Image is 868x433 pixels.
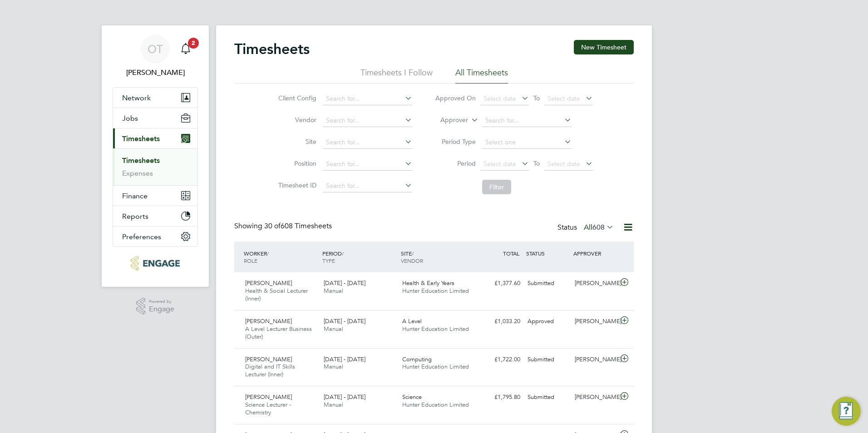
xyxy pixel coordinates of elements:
a: OT[PERSON_NAME] [113,34,198,78]
span: Select date [547,94,580,103]
span: / [412,250,414,257]
div: [PERSON_NAME] [571,276,618,291]
label: All [584,223,614,232]
button: Finance [113,186,197,206]
span: A Level [402,317,422,325]
span: Hunter Education Limited [402,325,469,333]
span: OT [148,43,163,55]
input: Search for... [323,180,412,192]
span: Select date [547,160,580,168]
span: Computing [402,355,432,363]
div: SITE [399,245,477,269]
a: 2 [177,34,195,64]
span: Manual [324,325,343,333]
span: Olivia Triassi [113,67,198,78]
div: Timesheets [113,148,197,185]
span: / [342,250,344,257]
input: Search for... [482,114,572,127]
div: Submitted [524,276,571,291]
span: [PERSON_NAME] [245,393,292,401]
span: Health & Social Lecturer (Inner) [245,287,308,302]
li: All Timesheets [455,67,508,84]
div: [PERSON_NAME] [571,314,618,329]
div: Showing [234,221,334,231]
span: Hunter Education Limited [402,401,469,408]
input: Search for... [323,158,412,171]
span: [DATE] - [DATE] [324,393,365,401]
label: Approved On [435,94,476,102]
span: Finance [122,192,148,200]
span: VENDOR [401,257,423,264]
li: Timesheets I Follow [360,67,433,84]
span: To [531,92,542,104]
span: 608 [592,223,605,232]
span: A Level Lecturer Business (Outer) [245,325,312,340]
nav: Main navigation [102,25,209,287]
a: Powered byEngage [136,298,175,315]
span: Timesheets [122,134,160,143]
span: Reports [122,212,148,221]
div: Status [557,221,616,234]
span: [PERSON_NAME] [245,355,292,363]
span: To [531,157,542,169]
div: [PERSON_NAME] [571,352,618,367]
span: Manual [324,363,343,370]
span: [PERSON_NAME] [245,279,292,287]
span: 608 Timesheets [264,221,332,231]
span: Jobs [122,114,138,123]
span: [PERSON_NAME] [245,317,292,325]
div: [PERSON_NAME] [571,390,618,405]
div: STATUS [524,245,571,261]
span: [DATE] - [DATE] [324,355,365,363]
span: TYPE [322,257,335,264]
div: £1,377.60 [477,276,524,291]
img: huntereducation-logo-retina.png [131,256,179,271]
label: Position [276,159,316,167]
div: Submitted [524,352,571,367]
span: Preferences [122,232,161,241]
span: Manual [324,401,343,408]
input: Search for... [323,93,412,105]
span: [DATE] - [DATE] [324,317,365,325]
span: Engage [149,305,174,313]
div: PERIOD [320,245,399,269]
label: Period [435,159,476,167]
span: Science [402,393,422,401]
span: Select date [483,94,516,103]
span: Science Lecturer - Chemistry [245,401,291,416]
div: Approved [524,314,571,329]
span: 2 [188,38,199,49]
label: Period Type [435,138,476,146]
label: Timesheet ID [276,181,316,189]
label: Client Config [276,94,316,102]
span: Digital and IT Skills Lecturer (Inner) [245,363,295,378]
h2: Timesheets [234,40,310,58]
div: Submitted [524,390,571,405]
div: £1,795.80 [477,390,524,405]
div: APPROVER [571,245,618,261]
button: Timesheets [113,128,197,148]
span: Select date [483,160,516,168]
span: [DATE] - [DATE] [324,279,365,287]
button: Filter [482,180,511,194]
div: £1,722.00 [477,352,524,367]
span: Hunter Education Limited [402,363,469,370]
label: Site [276,138,316,146]
button: Jobs [113,108,197,128]
button: Network [113,88,197,108]
a: Timesheets [122,156,160,165]
div: WORKER [242,245,320,269]
span: 30 of [264,221,281,231]
a: Expenses [122,169,153,177]
span: Manual [324,287,343,295]
span: / [267,250,269,257]
span: Hunter Education Limited [402,287,469,295]
button: New Timesheet [574,40,634,54]
label: Approver [427,116,468,125]
span: Health & Early Years [402,279,454,287]
span: TOTAL [503,250,519,257]
input: Select one [482,136,572,149]
label: Vendor [276,116,316,124]
input: Search for... [323,136,412,149]
a: Go to home page [113,256,198,271]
